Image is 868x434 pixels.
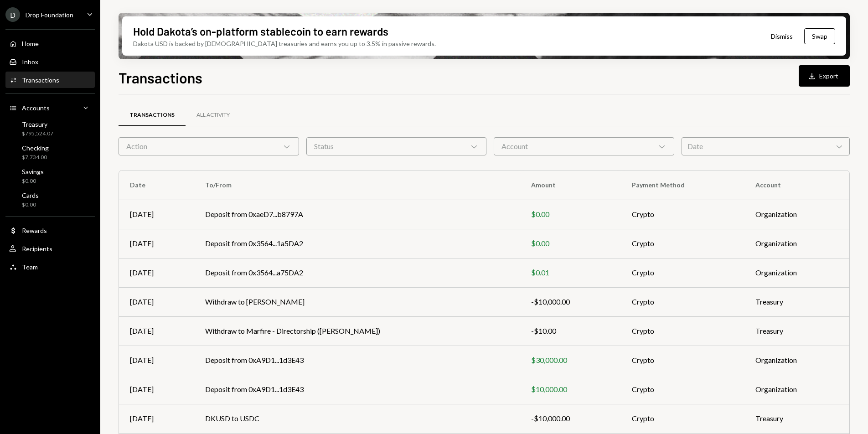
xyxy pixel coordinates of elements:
[621,200,744,229] td: Crypto
[759,26,804,47] button: Dismiss
[22,201,39,209] div: $0.00
[799,65,850,87] button: Export
[194,287,520,316] td: Withdraw to [PERSON_NAME]
[133,39,436,48] div: Dakota USD is backed by [DEMOGRAPHIC_DATA] treasuries and earns you up to 3.5% in passive rewards.
[186,103,241,127] a: All Activity
[5,165,95,187] a: Savings$0.00
[22,263,38,271] div: Team
[531,355,610,366] div: $30,000.00
[26,11,73,19] div: Drop Foundation
[5,35,95,52] a: Home
[130,296,183,307] div: [DATE]
[194,375,520,404] td: Deposit from 0xA9D1...1d3E43
[5,141,95,163] a: Checking$7,734.00
[531,296,610,307] div: -$10,000.00
[22,58,38,66] div: Inbox
[194,200,520,229] td: Deposit from 0xaeD7...b8797A
[22,104,50,112] div: Accounts
[5,240,95,257] a: Recipients
[621,170,744,200] th: Payment Method
[130,267,183,278] div: [DATE]
[22,40,39,47] div: Home
[5,7,20,22] div: D
[621,258,744,287] td: Crypto
[22,227,47,234] div: Rewards
[531,384,610,395] div: $10,000.00
[130,209,183,220] div: [DATE]
[194,316,520,346] td: Withdraw to Marfire - Directorship ([PERSON_NAME])
[22,130,53,138] div: $795,524.07
[531,413,610,424] div: -$10,000.00
[682,137,850,155] div: Date
[22,168,44,176] div: Savings
[22,144,49,152] div: Checking
[744,170,849,200] th: Account
[130,325,183,336] div: [DATE]
[744,375,849,404] td: Organization
[621,316,744,346] td: Crypto
[494,137,674,155] div: Account
[194,346,520,375] td: Deposit from 0xA9D1...1d3E43
[520,170,620,200] th: Amount
[130,355,183,366] div: [DATE]
[130,413,183,424] div: [DATE]
[621,375,744,404] td: Crypto
[22,177,44,185] div: $0.00
[621,404,744,433] td: Crypto
[22,154,49,161] div: $7,734.00
[744,316,849,346] td: Treasury
[531,238,610,249] div: $0.00
[804,28,835,44] button: Swap
[119,103,186,127] a: Transactions
[194,170,520,200] th: To/From
[129,111,175,119] div: Transactions
[744,287,849,316] td: Treasury
[22,120,53,128] div: Treasury
[5,53,95,70] a: Inbox
[22,245,52,253] div: Recipients
[306,137,487,155] div: Status
[5,189,95,211] a: Cards$0.00
[621,346,744,375] td: Crypto
[130,238,183,249] div: [DATE]
[5,72,95,88] a: Transactions
[5,222,95,238] a: Rewards
[196,111,230,119] div: All Activity
[531,267,610,278] div: $0.01
[621,229,744,258] td: Crypto
[531,209,610,220] div: $0.00
[119,137,299,155] div: Action
[22,191,39,199] div: Cards
[119,170,194,200] th: Date
[744,346,849,375] td: Organization
[130,384,183,395] div: [DATE]
[531,325,610,336] div: -$10.00
[119,68,202,87] h1: Transactions
[744,229,849,258] td: Organization
[5,258,95,275] a: Team
[621,287,744,316] td: Crypto
[744,200,849,229] td: Organization
[5,118,95,139] a: Treasury$795,524.07
[5,99,95,116] a: Accounts
[744,258,849,287] td: Organization
[194,258,520,287] td: Deposit from 0x3564...a75DA2
[194,229,520,258] td: Deposit from 0x3564...1a5DA2
[194,404,520,433] td: DKUSD to USDC
[133,24,388,39] div: Hold Dakota’s on-platform stablecoin to earn rewards
[22,76,59,84] div: Transactions
[744,404,849,433] td: Treasury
